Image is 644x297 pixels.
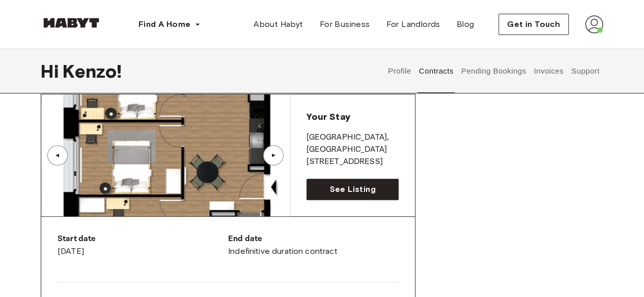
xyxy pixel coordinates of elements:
[312,14,378,35] a: For Business
[570,49,601,93] button: Support
[268,152,278,158] div: ▲
[130,14,209,35] button: Find A Home
[387,49,413,93] button: Profile
[386,18,440,30] span: For Landlords
[533,49,565,93] button: Invoices
[41,60,63,82] span: Hi
[507,18,560,30] span: Get in Touch
[306,111,350,122] span: Your Stay
[42,94,290,216] img: Image of the room
[58,233,228,245] p: Start date
[228,233,399,245] p: End date
[457,18,474,30] span: Blog
[449,14,483,35] a: Blog
[254,18,303,30] span: About Habyt
[417,49,455,93] button: Contracts
[378,14,448,35] a: For Landlords
[306,179,399,200] a: See Listing
[138,18,190,30] span: Find A Home
[329,183,375,195] span: See Listing
[41,18,102,28] img: Habyt
[306,156,399,168] p: [STREET_ADDRESS]
[585,15,603,34] img: avatar
[245,14,311,35] a: About Habyt
[460,49,527,93] button: Pending Bookings
[498,14,569,35] button: Get in Touch
[58,233,228,257] div: [DATE]
[320,18,370,30] span: For Business
[228,233,399,257] div: Indefinitive duration contract
[306,131,399,156] p: [GEOGRAPHIC_DATA] , [GEOGRAPHIC_DATA]
[52,152,63,158] div: ▲
[384,49,603,93] div: user profile tabs
[63,60,122,82] span: Kenzo !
